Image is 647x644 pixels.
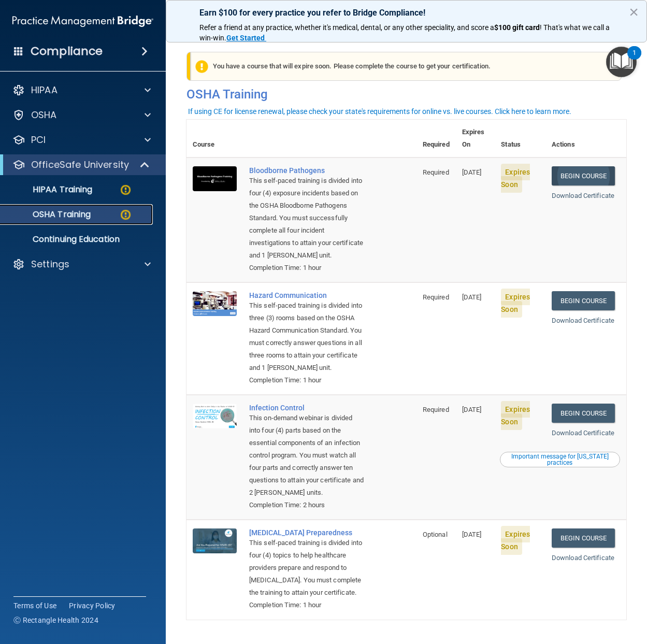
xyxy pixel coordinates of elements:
span: Optional [423,531,448,538]
a: PCI [12,134,151,146]
a: Bloodborne Pathogens [249,166,365,175]
span: [DATE] [462,293,482,301]
p: OSHA [31,109,57,121]
p: Earn $100 for every practice you refer to Bridge Compliance! [199,8,613,18]
span: ! That's what we call a win-win. [199,23,611,42]
div: Important message for [US_STATE] practices [501,453,619,466]
a: Settings [12,258,151,270]
a: Infection Control [249,404,365,412]
a: Get Started [226,34,266,42]
span: Ⓒ Rectangle Health 2024 [13,615,98,625]
div: Completion Time: 2 hours [249,499,365,511]
p: Settings [31,258,69,270]
div: This on-demand webinar is divided into four (4) parts based on the essential components of an inf... [249,412,365,499]
p: OfficeSafe University [31,159,129,171]
div: This self-paced training is divided into four (4) topics to help healthcare providers prepare and... [249,537,365,599]
div: Completion Time: 1 hour [249,599,365,611]
a: Download Certificate [552,317,614,324]
a: Begin Course [552,404,615,423]
th: Status [495,120,545,158]
a: Begin Course [552,528,615,548]
p: HIPAA Training [7,184,92,195]
button: Open Resource Center, 1 new notification [606,47,637,77]
div: You have a course that will expire soon. Please complete the course to get your certification. [191,52,622,81]
p: OSHA Training [7,209,91,220]
th: Actions [545,120,626,158]
span: [DATE] [462,168,482,176]
div: Completion Time: 1 hour [249,262,365,274]
span: Required [423,293,449,301]
strong: Get Started [226,34,265,42]
span: Expires Soon [501,289,530,318]
button: Close [629,4,639,20]
span: Expires Soon [501,401,530,430]
a: Terms of Use [13,600,56,611]
img: PMB logo [12,11,153,32]
strong: $100 gift card [494,23,540,32]
span: [DATE] [462,406,482,413]
img: warning-circle.0cc9ac19.png [119,183,132,196]
div: 1 [632,53,636,66]
span: [DATE] [462,531,482,538]
button: Read this if you are a dental practitioner in the state of CA [500,452,620,467]
div: Completion Time: 1 hour [249,374,365,387]
p: HIPAA [31,84,57,96]
span: Refer a friend at any practice, whether it's medical, dental, or any other speciality, and score a [199,23,494,32]
th: Required [416,120,456,158]
a: Privacy Policy [69,600,116,611]
th: Course [186,120,243,158]
a: Begin Course [552,291,615,310]
h4: OSHA Training [186,87,626,102]
h4: Compliance [31,44,103,59]
p: Continuing Education [7,234,148,245]
a: Begin Course [552,166,615,185]
a: OSHA [12,109,151,121]
a: Download Certificate [552,429,614,437]
a: Download Certificate [552,192,614,199]
a: HIPAA [12,84,151,96]
img: warning-circle.0cc9ac19.png [119,208,132,221]
span: Expires Soon [501,164,530,193]
div: This self-paced training is divided into three (3) rooms based on the OSHA Hazard Communication S... [249,299,365,374]
a: Hazard Communication [249,291,365,299]
th: Expires On [456,120,495,158]
span: Expires Soon [501,526,530,555]
p: PCI [31,134,46,146]
img: exclamation-circle-solid-warning.7ed2984d.png [195,60,208,73]
span: Required [423,168,449,176]
div: If using CE for license renewal, please check your state's requirements for online vs. live cours... [188,108,571,115]
div: This self-paced training is divided into four (4) exposure incidents based on the OSHA Bloodborne... [249,175,365,262]
a: [MEDICAL_DATA] Preparedness [249,528,365,537]
a: Download Certificate [552,554,614,562]
span: Required [423,406,449,413]
button: If using CE for license renewal, please check your state's requirements for online vs. live cours... [186,106,573,117]
a: OfficeSafe University [12,159,150,171]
